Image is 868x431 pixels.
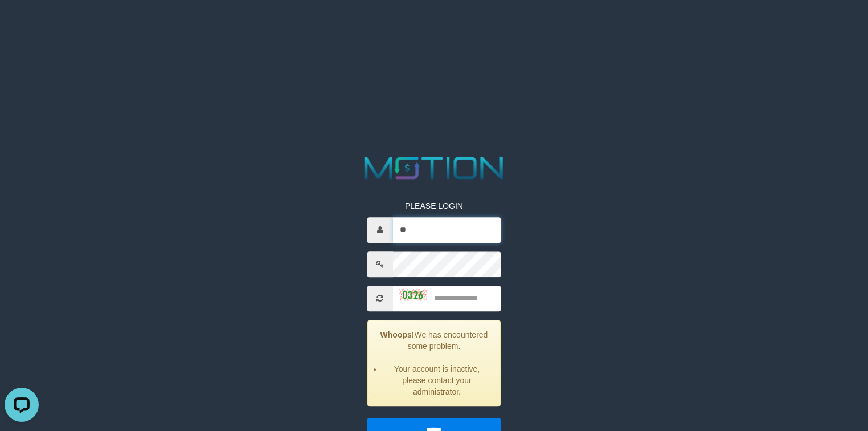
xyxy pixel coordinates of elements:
[5,5,39,39] button: Open LiveChat chat widget
[358,153,510,183] img: MOTION_logo.png
[380,330,415,339] strong: Whoops!
[367,320,501,406] div: We has encountered some problem.
[367,200,501,212] p: PLEASE LOGIN
[382,363,492,397] li: Your account is inactive, please contact your administrator.
[399,289,427,300] img: captcha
